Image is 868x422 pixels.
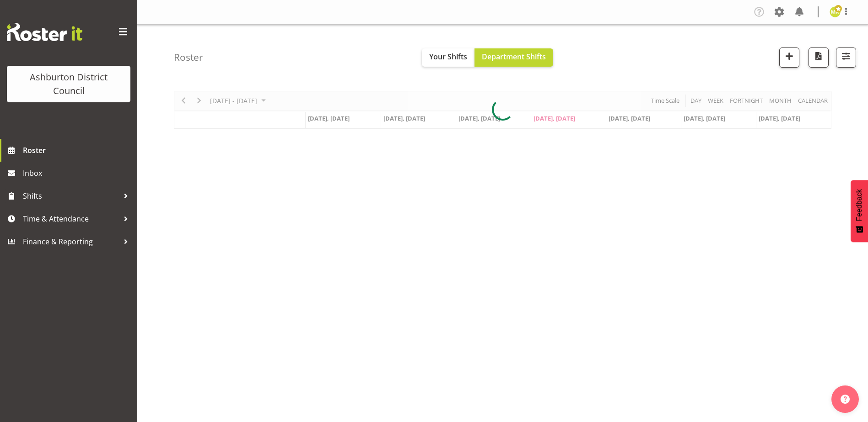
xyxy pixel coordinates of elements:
span: Roster [23,143,133,157]
span: Department Shifts [482,52,546,62]
span: Time & Attendance [23,212,119,226]
span: Your Shifts [429,52,467,62]
button: Your Shifts [422,48,474,67]
button: Download a PDF of the roster according to the set date range. [809,47,829,68]
h4: Roster [174,52,203,63]
img: megan-rutter11915.jpg [830,6,841,17]
span: Inbox [23,166,133,180]
button: Filter Shifts [836,47,856,68]
img: Rosterit website logo [7,23,82,41]
button: Add a new shift [779,47,799,68]
span: Shifts [23,189,119,203]
span: Finance & Reporting [23,235,119,248]
span: Feedback [855,189,863,221]
button: Feedback - Show survey [851,180,868,242]
div: Ashburton District Council [16,70,121,98]
button: Department Shifts [474,48,553,67]
img: help-xxl-2.png [841,395,850,404]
